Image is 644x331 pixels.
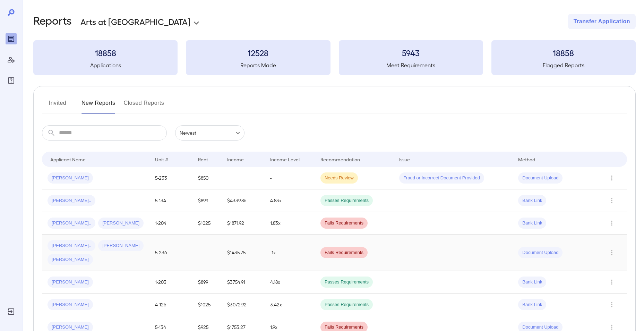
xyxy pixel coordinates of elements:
span: [PERSON_NAME] [48,279,93,286]
span: Bank Link [518,302,546,308]
td: 4.18x [265,271,315,294]
td: $1025 [192,294,222,316]
td: 5-134 [149,189,192,212]
td: 4.83x [265,189,315,212]
td: 4-126 [149,294,192,316]
h2: Reports [33,14,72,29]
td: $1025 [192,212,222,235]
td: 3.42x [265,294,315,316]
h5: Meet Requirements [339,61,483,69]
div: Income [227,155,244,163]
span: Fails Requirements [320,249,368,256]
span: [PERSON_NAME] [48,324,93,331]
h3: 18858 [33,47,178,58]
span: Document Upload [518,324,563,331]
td: $899 [192,271,222,294]
td: 1-204 [149,212,192,235]
button: Transfer Application [568,14,636,29]
div: Income Level [270,155,300,163]
div: Rent [198,155,209,163]
div: Log Out [6,306,17,317]
span: [PERSON_NAME] [98,220,144,227]
span: Passes Requirements [320,279,373,286]
span: Passes Requirements [320,302,373,308]
span: [PERSON_NAME].. [48,220,95,227]
span: Bank Link [518,279,546,286]
div: Applicant Name [50,155,86,163]
div: Issue [399,155,410,163]
span: [PERSON_NAME].. [48,197,95,204]
td: $1435.75 [222,235,265,271]
td: -1x [265,235,315,271]
td: $899 [192,189,222,212]
button: Row Actions [606,299,617,310]
h5: Applications [33,61,178,69]
td: $850 [192,167,222,189]
button: Row Actions [606,172,617,184]
button: Closed Reports [124,97,164,114]
h5: Flagged Reports [491,61,636,69]
span: Document Upload [518,249,563,256]
td: $3754.91 [222,271,265,294]
button: Row Actions [606,277,617,288]
span: Fails Requirements [320,324,368,331]
div: Unit # [155,155,168,163]
button: Row Actions [606,195,617,206]
td: $1871.92 [222,212,265,235]
td: 1.83x [265,212,315,235]
span: [PERSON_NAME] [98,243,144,249]
h3: 18858 [491,47,636,58]
span: Bank Link [518,220,546,227]
div: Method [518,155,535,163]
span: [PERSON_NAME].. [48,243,95,249]
span: Fraud or Incorrect Document Provided [399,175,484,181]
td: $4339.86 [222,189,265,212]
span: Document Upload [518,175,563,181]
span: Passes Requirements [320,197,373,204]
button: New Reports [81,97,115,114]
td: 1-203 [149,271,192,294]
button: Row Actions [606,247,617,258]
span: [PERSON_NAME] [48,256,93,263]
button: Row Actions [606,218,617,229]
summary: 18858Applications12528Reports Made5943Meet Requirements18858Flagged Reports [33,40,636,75]
span: Needs Review [320,175,358,181]
span: [PERSON_NAME] [48,175,93,181]
td: 5-233 [149,167,192,189]
h5: Reports Made [186,61,330,69]
div: Manage Users [6,54,17,65]
div: Recommendation [320,155,360,163]
p: Arts at [GEOGRAPHIC_DATA] [80,16,190,27]
span: [PERSON_NAME] [48,302,93,308]
td: 5-236 [149,235,192,271]
span: Bank Link [518,197,546,204]
span: Fails Requirements [320,220,368,227]
td: - [265,167,315,189]
button: Invited [42,97,73,114]
div: FAQ [6,75,17,86]
div: Newest [175,125,244,141]
div: Reports [6,33,17,44]
h3: 12528 [186,47,330,58]
h3: 5943 [339,47,483,58]
td: $3072.92 [222,294,265,316]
